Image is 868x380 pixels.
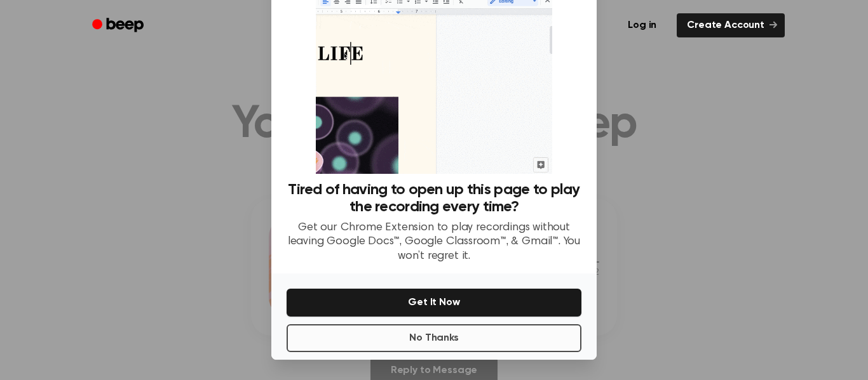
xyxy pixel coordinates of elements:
[287,221,581,264] p: Get our Chrome Extension to play recordings without leaving Google Docs™, Google Classroom™, & Gm...
[83,13,155,38] a: Beep
[677,13,785,37] a: Create Account
[615,11,669,40] a: Log in
[287,181,581,216] h3: Tired of having to open up this page to play the recording every time?
[287,324,581,352] button: No Thanks
[287,289,581,317] button: Get It Now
